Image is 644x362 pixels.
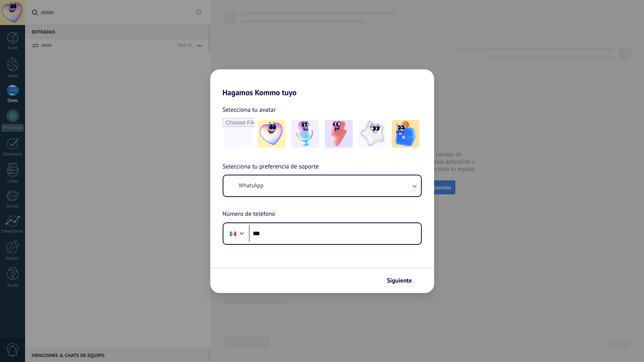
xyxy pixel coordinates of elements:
[210,69,434,97] h2: Hagamos Kommo tuyo
[387,278,412,283] span: Siguiente
[239,182,264,190] span: WhatsApp
[223,209,276,219] span: Número de teléfono
[258,120,286,148] img: -1.jpeg
[223,175,421,196] button: WhatsApp
[384,274,423,287] button: Siguiente
[223,105,276,115] span: Selecciona tu avatar
[223,162,319,172] span: Selecciona tu preferencia de soporte
[325,120,353,148] img: -3.jpeg
[291,120,319,148] img: -2.jpeg
[226,226,240,242] div: Mexico: + 52
[392,120,419,148] img: -5.jpeg
[358,120,386,148] img: -4.jpeg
